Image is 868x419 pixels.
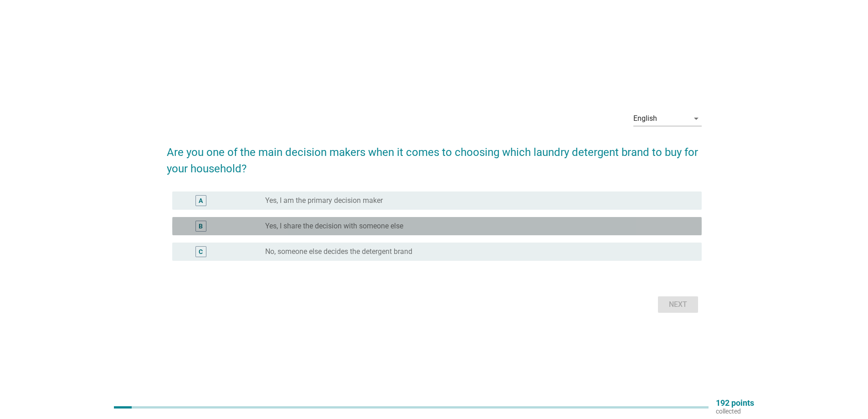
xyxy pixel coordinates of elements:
[199,221,203,231] div: B
[265,222,403,231] label: Yes, I share the decision with someone else
[199,247,203,256] div: C
[265,196,383,205] label: Yes, I am the primary decision maker
[167,135,702,177] h2: Are you one of the main decision makers when it comes to choosing which laundry detergent brand t...
[633,114,657,123] div: English
[691,113,702,124] i: arrow_drop_down
[716,407,754,415] p: collected
[265,247,412,256] label: No, someone else decides the detergent brand
[199,196,203,205] div: A
[716,399,754,407] p: 192 points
